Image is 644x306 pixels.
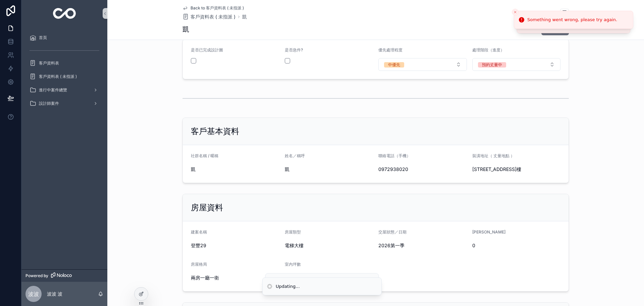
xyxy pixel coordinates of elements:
span: Back to 客戶資料表 ( 未指派 ) [191,5,244,11]
span: 房屋類型 [285,229,301,234]
a: 進行中案件總覽 [25,84,103,96]
span: 進行中案件總覽 [39,87,67,93]
div: 預約丈量中 [482,62,502,68]
span: 波波 [28,290,39,298]
div: 中優先 [388,62,400,68]
span: 電梯大樓 [285,242,373,249]
span: 優先處理程度 [378,47,402,52]
h1: 凱 [182,25,189,34]
span: 是否已完成設計圖 [191,47,223,52]
div: Something went wrong, please try again. [527,16,617,23]
span: 交屋狀態／日期 [378,229,407,234]
a: Powered by [21,269,107,282]
p: 波波 波 [47,291,62,297]
span: [STREET_ADDRESS]樓 [472,166,561,173]
span: 首頁 [39,35,47,40]
button: Close toast [512,9,519,15]
img: App logo [53,8,76,19]
span: 社群名稱 / 暱稱 [191,153,218,158]
h2: 房屋資料 [191,202,223,213]
a: 首頁 [25,32,103,44]
a: Back to 客戶資料表 ( 未指派 ) [182,5,244,11]
span: 客戶資料表 [39,60,59,66]
span: 客戶資料表 ( 未指派 ) [39,74,77,79]
a: 客戶資料表 ( 未指派 ) [25,71,103,83]
span: 建案名稱 [191,229,207,234]
a: 設計師案件 [25,97,103,110]
button: Select Button [472,58,561,71]
span: 客戶資料表 ( 未指派 ) [191,13,235,20]
span: 凱 [191,166,279,173]
span: 處理階段（進度） [472,47,504,52]
span: 裝潢地址（ 丈量地點 ） [472,153,515,158]
span: 聯絡電話（手機） [378,153,411,158]
span: 設計師案件 [39,101,59,106]
span: 0 [472,242,561,249]
a: 客戶資料表 [25,57,103,69]
span: 是否急件? [285,47,303,52]
a: 客戶資料表 ( 未指派 ) [182,13,235,20]
span: 兩房一廳一衛 [191,274,279,281]
span: 0972938020 [378,166,467,173]
span: [PERSON_NAME] [472,229,505,234]
span: 凱 [285,166,373,173]
div: Updating... [276,283,300,290]
h2: 客戶基本資料 [191,126,239,137]
span: 室內坪數 [285,262,301,267]
span: Powered by [25,273,48,278]
span: 房屋格局 [191,262,207,267]
span: 姓名／稱呼 [285,153,305,158]
span: 2026第一季 [378,242,467,249]
a: 凱 [242,13,247,20]
div: scrollable content [21,27,107,118]
span: 登豐29 [191,242,279,249]
button: Select Button [378,58,467,71]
